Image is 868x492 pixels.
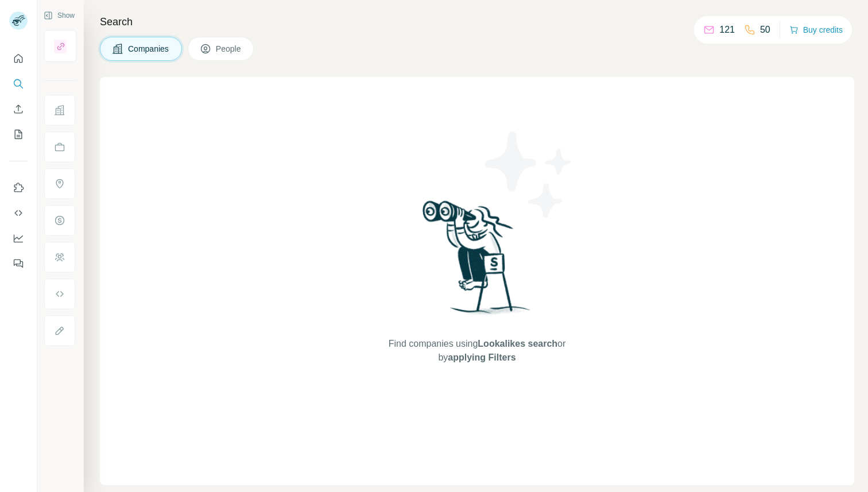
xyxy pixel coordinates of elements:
[477,123,580,226] img: Surfe Illustration - Stars
[385,337,569,365] span: Find companies using or by
[9,73,28,94] button: Search
[417,197,537,326] img: Surfe Illustration - Woman searching with binoculars
[128,43,170,55] span: Companies
[9,177,28,198] button: Use Surfe on LinkedIn
[789,22,843,38] button: Buy credits
[100,14,854,30] h4: Search
[719,23,735,37] p: 121
[478,339,557,348] span: Lookalikes search
[9,228,28,249] button: Dashboard
[9,124,28,145] button: My lists
[760,23,770,37] p: 50
[9,253,28,274] button: Feedback
[9,48,28,69] button: Quick start
[36,7,83,24] button: Show
[216,43,242,55] span: People
[9,99,28,119] button: Enrich CSV
[448,352,516,362] span: applying Filters
[9,203,28,223] button: Use Surfe API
